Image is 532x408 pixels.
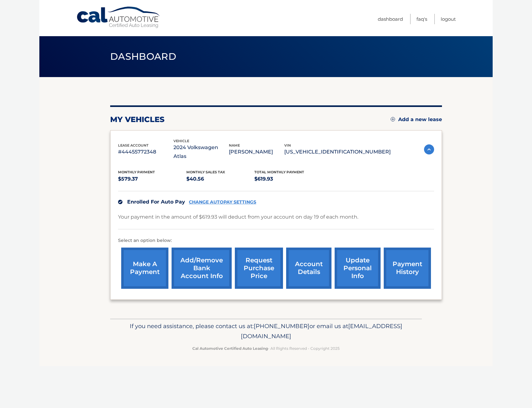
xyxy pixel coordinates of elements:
p: [US_VEHICLE_IDENTIFICATION_NUMBER] [284,148,391,156]
img: add.svg [391,117,395,121]
a: account details [286,248,331,289]
span: Monthly Payment [118,170,155,174]
span: vehicle [173,139,189,143]
a: FAQ's [416,14,427,24]
img: accordion-active.svg [424,144,434,154]
p: $40.56 [186,175,255,183]
span: Total Monthly Payment [254,170,304,174]
a: update personal info [335,248,381,289]
span: name [229,143,240,148]
img: check.svg [118,200,122,204]
p: [PERSON_NAME] [229,148,284,156]
span: [PHONE_NUMBER] [254,322,309,330]
a: Dashboard [378,14,403,24]
span: Enrolled For Auto Pay [127,199,185,205]
span: vin [284,143,291,148]
p: Your payment in the amount of $619.93 will deduct from your account on day 19 of each month. [118,213,358,221]
a: CHANGE AUTOPAY SETTINGS [189,199,256,205]
p: If you need assistance, please contact us at: or email us at [114,321,418,341]
p: $619.93 [254,175,323,183]
a: payment history [384,248,431,289]
p: Select an option below: [118,237,434,244]
a: make a payment [121,248,168,289]
p: #44455772348 [118,148,173,156]
a: Logout [441,14,456,24]
span: Monthly sales Tax [186,170,225,174]
a: Add/Remove bank account info [172,248,232,289]
p: - All Rights Reserved - Copyright 2025 [114,345,418,352]
span: Dashboard [110,51,176,62]
a: request purchase price [235,248,283,289]
h2: my vehicles [110,115,165,124]
p: $579.37 [118,175,186,183]
a: Add a new lease [391,116,442,123]
p: 2024 Volkswagen Atlas [173,143,229,161]
span: lease account [118,143,149,148]
strong: Cal Automotive Certified Auto Leasing [192,346,268,351]
a: Cal Automotive [76,6,161,29]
